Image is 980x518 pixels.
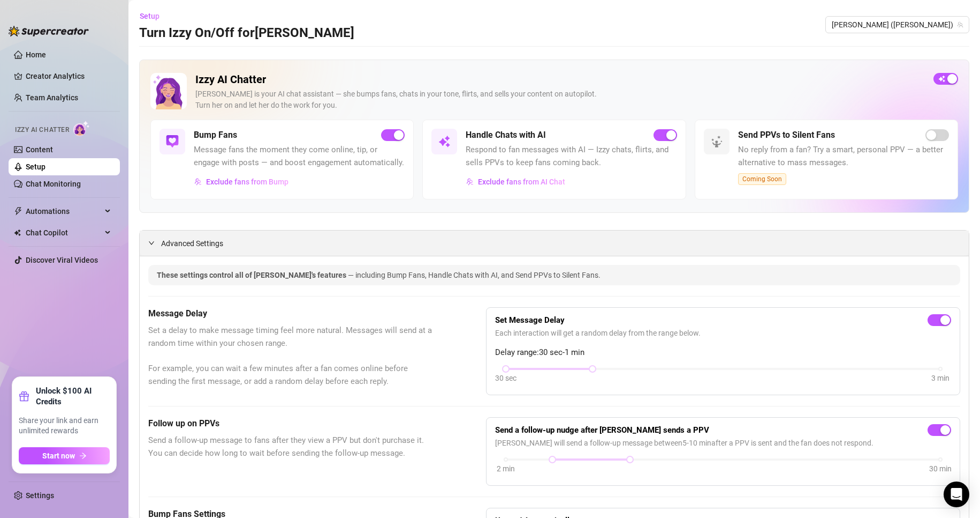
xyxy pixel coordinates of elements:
a: Setup [26,162,45,171]
img: svg%3e [466,178,474,186]
button: Exclude fans from Bump [194,173,289,190]
img: svg%3e [710,135,723,148]
span: Respond to fan messages with AI — Izzy chats, flirts, and sells PPVs to keep fans coming back. [466,144,677,169]
button: Exclude fans from AI Chat [466,173,566,190]
span: team [957,21,963,28]
span: expanded [148,240,155,246]
img: svg%3e [438,135,451,148]
a: Chat Monitoring [26,180,81,188]
span: Each interaction will get a random delay from the range below. [495,327,951,339]
span: Start now [42,452,75,460]
span: — including Bump Fans, Handle Chats with AI, and Send PPVs to Silent Fans. [348,271,601,279]
span: Chat Copilot [26,224,102,241]
span: Setup [140,12,159,20]
button: Start nowarrow-right [19,447,110,464]
h3: Turn Izzy On/Off for [PERSON_NAME] [139,25,354,42]
div: 30 min [929,463,952,475]
h5: Follow up on PPVs [148,417,432,430]
a: Content [26,145,53,154]
span: Coming Soon [738,173,786,185]
h5: Handle Chats with AI [466,129,546,142]
a: Creator Analytics [26,68,111,85]
strong: Unlock $100 AI Credits [36,386,110,407]
div: 2 min [497,463,515,475]
span: arrow-right [79,452,87,460]
strong: Set Message Delay [495,315,565,325]
span: Exclude fans from AI Chat [478,177,565,186]
span: Message fans the moment they come online, tip, or engage with posts — and boost engagement automa... [194,144,405,169]
span: Izzy AI Chatter [15,125,69,135]
a: Home [26,50,46,59]
button: Setup [139,8,168,25]
a: Discover Viral Videos [26,256,98,264]
span: No reply from a fan? Try a smart, personal PPV — a better alternative to mass messages. [738,144,949,169]
span: Share your link and earn unlimited rewards [19,416,110,436]
h2: Izzy AI Chatter [195,73,925,86]
img: AI Chatter [73,121,90,136]
h5: Message Delay [148,307,432,320]
div: expanded [148,237,161,249]
strong: Send a follow-up nudge after [PERSON_NAME] sends a PPV [495,425,709,435]
div: 30 sec [495,372,516,384]
h5: Bump Fans [194,129,237,142]
a: Team Analytics [26,93,78,102]
span: Advanced Settings [161,238,223,249]
img: svg%3e [194,178,202,186]
span: Automations [26,203,102,220]
span: [PERSON_NAME] will send a follow-up message between 5 - 10 min after a PPV is sent and the fan do... [495,437,951,449]
span: thunderbolt [14,207,22,216]
div: 3 min [931,372,949,384]
img: svg%3e [166,135,179,148]
span: gift [19,391,29,402]
h5: Send PPVs to Silent Fans [738,129,835,142]
img: Chat Copilot [14,229,21,236]
img: Izzy AI Chatter [150,73,187,109]
div: [PERSON_NAME] is your AI chat assistant — she bumps fans, chats in your tone, flirts, and sells y... [195,88,925,111]
div: Open Intercom Messenger [944,482,969,507]
span: Nicky (nickydark) [832,17,963,33]
span: These settings control all of [PERSON_NAME]'s features [157,271,348,279]
a: Settings [26,491,54,500]
img: logo-BBDzfeDw.svg [9,26,89,36]
span: Delay range: 30 sec - 1 min [495,346,951,359]
span: Exclude fans from Bump [206,177,288,186]
span: Set a delay to make message timing feel more natural. Messages will send at a random time within ... [148,324,432,388]
span: Send a follow-up message to fans after they view a PPV but don't purchase it. You can decide how ... [148,434,432,460]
